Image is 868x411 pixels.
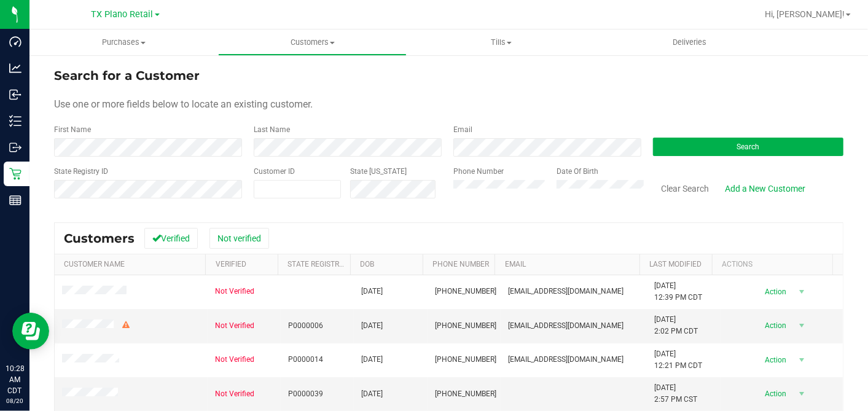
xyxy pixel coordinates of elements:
span: [PHONE_NUMBER] [435,320,496,332]
inline-svg: Retail [9,168,22,180]
a: Tills [407,29,595,55]
a: Deliveries [595,29,784,55]
label: Customer ID [254,166,295,177]
span: Customers [219,37,406,48]
span: [EMAIL_ADDRESS][DOMAIN_NAME] [508,320,624,332]
a: State Registry Id [288,260,353,268]
button: Search [653,138,843,156]
span: Customers [64,231,135,246]
label: Last Name [254,124,290,135]
span: Purchases [29,37,218,48]
label: First Name [54,124,91,135]
span: Search [737,143,760,151]
button: Verified [144,228,198,249]
span: select [794,351,809,369]
span: [DATE] 12:21 PM CDT [655,348,703,372]
inline-svg: Analytics [9,62,22,74]
span: [PHONE_NUMBER] [435,388,496,400]
span: [DATE] [361,388,383,400]
a: DOB [360,260,374,268]
span: Not Verified [215,320,254,332]
p: 10:28 AM CDT [6,363,24,396]
span: [DATE] 2:02 PM CDT [655,314,698,337]
span: [DATE] [361,286,383,297]
span: select [794,385,809,402]
inline-svg: Dashboard [9,36,22,48]
span: Not Verified [215,286,254,297]
span: select [794,317,809,334]
span: Action [754,283,794,300]
span: [EMAIL_ADDRESS][DOMAIN_NAME] [508,354,624,366]
span: P0000039 [288,388,323,400]
label: Date Of Birth [557,166,598,177]
a: Phone Number [432,260,489,268]
span: [EMAIL_ADDRESS][DOMAIN_NAME] [508,286,624,297]
div: Warning - Level 2 [120,319,131,331]
span: [PHONE_NUMBER] [435,286,496,297]
span: Use one or more fields below to locate an existing customer. [54,98,313,110]
label: State Registry ID [54,166,108,177]
inline-svg: Inventory [9,115,22,127]
span: Not Verified [215,388,254,400]
span: Action [754,385,794,402]
span: [DATE] [361,354,383,366]
label: State [US_STATE] [350,166,407,177]
inline-svg: Inbound [9,88,22,101]
inline-svg: Reports [9,194,22,206]
a: Verified [216,260,246,268]
a: Customer Name [64,260,125,268]
label: Email [453,124,472,135]
a: Add a New Customer [717,178,813,199]
iframe: Resource center [12,313,49,350]
span: Action [754,351,794,369]
span: Not Verified [215,354,254,366]
span: Deliveries [656,37,723,48]
a: Email [505,260,526,268]
span: Tills [407,37,595,48]
a: Purchases [29,29,218,55]
span: select [794,283,809,300]
a: Customers [218,29,407,55]
span: [DATE] 2:57 PM CST [655,382,698,405]
button: Clear Search [653,178,717,199]
span: Hi, [PERSON_NAME]! [765,9,845,19]
button: Not verified [209,228,269,249]
inline-svg: Outbound [9,141,22,154]
span: [DATE] [361,320,383,332]
a: Last Modified [649,260,702,268]
span: P0000014 [288,354,323,366]
span: Action [754,317,794,334]
span: Search for a Customer [54,68,200,83]
div: Actions [722,260,828,268]
span: P0000006 [288,320,323,332]
p: 08/20 [6,396,24,405]
span: TX Plano Retail [92,9,154,20]
span: [PHONE_NUMBER] [435,354,496,366]
span: [DATE] 12:39 PM CDT [655,280,703,303]
label: Phone Number [453,166,504,177]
